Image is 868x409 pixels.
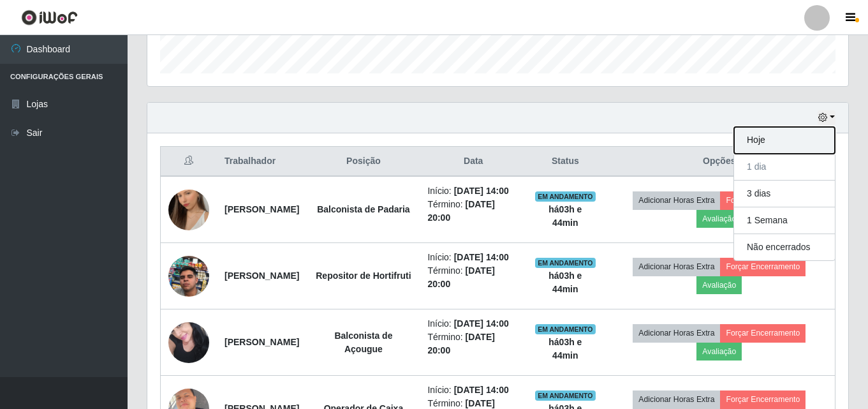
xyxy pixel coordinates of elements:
[734,234,835,260] button: Não encerrados
[734,207,835,234] button: 1 Semana
[548,204,582,228] strong: há 03 h e 44 min
[734,127,835,154] button: Hoje
[427,331,519,357] li: Término:
[427,198,519,225] li: Término:
[427,264,519,291] li: Término:
[454,252,509,262] time: [DATE] 14:00
[427,317,519,331] li: Início:
[168,240,209,313] img: 1758147536272.jpeg
[21,10,78,26] img: CoreUI Logo
[696,210,742,228] button: Avaliação
[535,324,596,334] span: EM ANDAMENTO
[548,271,582,294] strong: há 03 h e 44 min
[307,147,420,177] th: Posição
[720,258,805,276] button: Forçar Encerramento
[168,174,209,246] img: 1726843686104.jpeg
[454,385,509,395] time: [DATE] 14:00
[316,271,411,281] strong: Repositor de Hortifruti
[734,181,835,207] button: 3 dias
[454,318,509,329] time: [DATE] 14:00
[734,154,835,181] button: 1 dia
[224,204,299,214] strong: [PERSON_NAME]
[535,191,596,202] span: EM ANDAMENTO
[633,324,720,342] button: Adicionar Horas Extra
[696,276,742,294] button: Avaliação
[696,343,742,361] button: Avaliação
[548,337,582,361] strong: há 03 h e 44 min
[427,383,519,397] li: Início:
[535,258,596,268] span: EM ANDAMENTO
[604,147,835,177] th: Opções
[633,258,720,276] button: Adicionar Horas Extra
[633,191,720,209] button: Adicionar Horas Extra
[224,271,299,281] strong: [PERSON_NAME]
[454,186,509,196] time: [DATE] 14:00
[168,315,209,369] img: 1746197830896.jpeg
[420,147,527,177] th: Data
[633,390,720,408] button: Adicionar Horas Extra
[427,184,519,198] li: Início:
[535,390,596,401] span: EM ANDAMENTO
[317,204,410,214] strong: Balconista de Padaria
[720,191,805,209] button: Forçar Encerramento
[334,331,392,354] strong: Balconista de Açougue
[217,147,307,177] th: Trabalhador
[527,147,603,177] th: Status
[224,337,299,347] strong: [PERSON_NAME]
[720,324,805,342] button: Forçar Encerramento
[720,390,805,408] button: Forçar Encerramento
[427,251,519,264] li: Início:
